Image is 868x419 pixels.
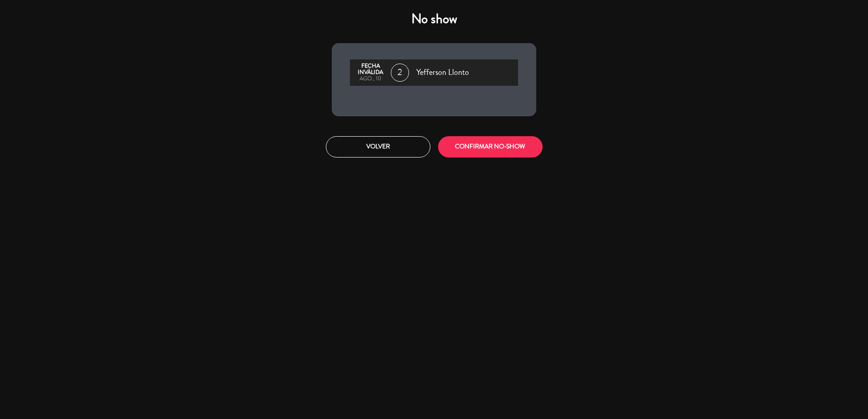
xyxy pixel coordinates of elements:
h4: No show [332,11,536,27]
button: CONFIRMAR NO-SHOW [438,136,543,158]
span: 2 [391,64,409,82]
div: Fecha inválida [354,63,386,76]
span: Yefferson Llonto [416,66,469,79]
div: ago., 10 [354,76,386,82]
button: Volver [326,136,430,158]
